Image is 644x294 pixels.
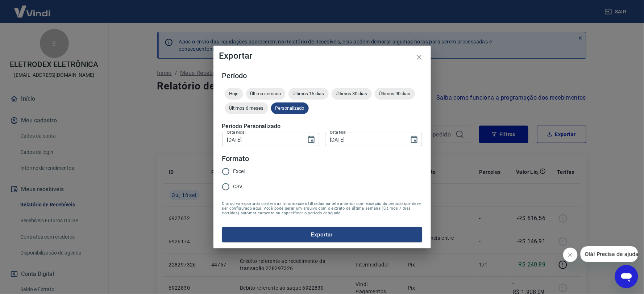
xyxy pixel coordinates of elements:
[233,168,245,175] span: Excel
[225,88,243,100] div: Hoje
[222,227,422,242] button: Exportar
[330,130,346,135] label: Data final
[222,154,249,164] legend: Formato
[332,91,372,96] span: Últimos 30 dias
[227,130,246,135] label: Data inicial
[246,88,286,100] div: Última semana
[225,105,268,111] span: Últimos 6 meses
[246,91,286,96] span: Última semana
[222,72,422,79] h5: Período
[222,133,301,146] input: DD/MM/YYYY
[271,105,309,111] span: Personalizado
[222,201,422,215] span: O arquivo exportado conterá as informações filtradas na tela anterior com exceção do período que ...
[225,102,268,114] div: Últimos 6 meses
[225,91,243,96] span: Hoje
[581,246,638,262] iframe: Mensagem da empresa
[233,183,243,190] span: CSV
[325,133,404,146] input: DD/MM/YYYY
[4,5,61,11] span: Olá! Precisa de ajuda?
[271,102,309,114] div: Personalizado
[375,88,415,100] div: Últimos 90 dias
[304,133,319,147] button: Choose date, selected date is 18 de set de 2025
[288,88,329,100] div: Últimos 15 dias
[219,51,425,60] h4: Exportar
[615,265,638,288] iframe: Botão para abrir a janela de mensagens
[375,91,415,96] span: Últimos 90 dias
[563,248,578,262] iframe: Fechar mensagem
[411,49,428,66] button: close
[332,88,372,100] div: Últimos 30 dias
[288,91,329,96] span: Últimos 15 dias
[222,123,422,130] h5: Período Personalizado
[407,133,421,147] button: Choose date, selected date is 18 de set de 2025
